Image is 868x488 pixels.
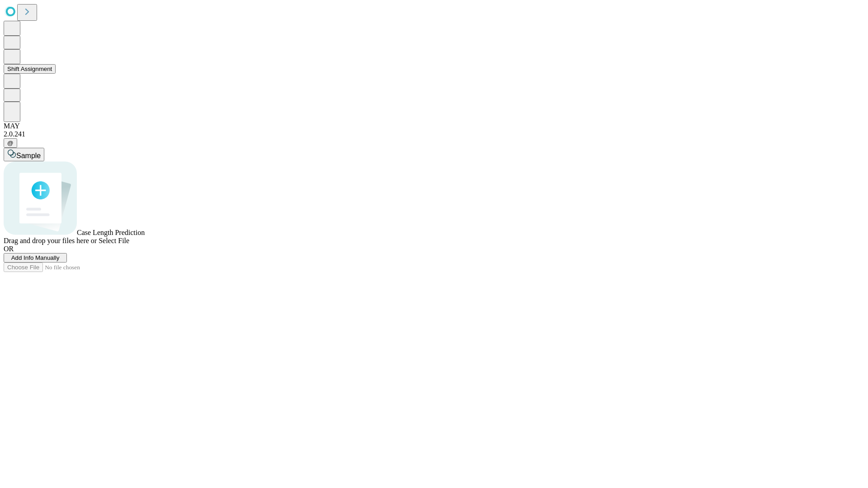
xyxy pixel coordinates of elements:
[16,152,41,160] span: Sample
[99,237,129,244] span: Select File
[4,253,67,263] button: Add Info Manually
[77,229,145,236] span: Case Length Prediction
[4,245,14,253] span: OR
[4,138,17,148] button: @
[11,254,60,261] span: Add Info Manually
[4,122,864,130] div: MAY
[7,140,14,146] span: @
[4,130,864,138] div: 2.0.241
[4,64,56,74] button: Shift Assignment
[4,237,97,244] span: Drag and drop your files here or
[4,148,44,161] button: Sample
